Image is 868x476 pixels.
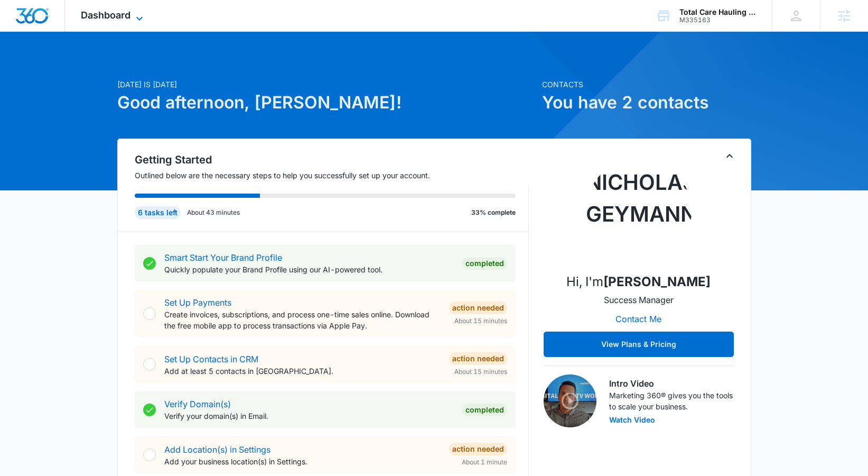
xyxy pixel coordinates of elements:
p: 33% complete [471,208,516,217]
a: Set Up Payments [164,297,231,308]
a: Add Location(s) in Settings [164,444,270,455]
h2: Getting Started [135,152,529,168]
button: View Plans & Pricing [544,332,734,357]
span: Dashboard [81,10,130,21]
span: About 15 minutes [454,316,507,326]
a: Smart Start Your Brand Profile [164,252,282,263]
div: Action Needed [449,352,507,365]
div: 6 tasks left [135,206,181,219]
div: Completed [462,404,507,416]
p: [DATE] is [DATE] [117,79,536,90]
div: Completed [462,257,507,270]
button: Watch Video [609,416,655,424]
button: Contact Me [605,306,672,332]
p: Add at least 5 contacts in [GEOGRAPHIC_DATA]. [164,365,441,377]
span: About 15 minutes [454,367,507,377]
p: Quickly populate your Brand Profile using our AI-powered tool. [164,264,454,275]
div: account name [679,8,757,16]
p: Contacts [542,79,751,90]
strong: [PERSON_NAME] [603,274,711,289]
div: account id [679,16,757,24]
button: Toggle Collapse [723,150,736,162]
p: Hi, I'm [566,272,711,291]
h3: Intro Video [609,377,734,390]
h1: You have 2 contacts [542,90,751,115]
div: Action Needed [449,301,507,314]
div: Action Needed [449,443,507,455]
a: Verify Domain(s) [164,399,231,409]
h1: Good afternoon, [PERSON_NAME]! [117,90,536,115]
img: Nicholas Geymann [586,158,692,264]
p: About 43 minutes [187,208,240,217]
span: About 1 minute [462,457,507,467]
p: Marketing 360® gives you the tools to scale your business. [609,390,734,412]
p: Verify your domain(s) in Email. [164,410,454,422]
p: Success Manager [604,294,674,306]
p: Outlined below are the necessary steps to help you successfully set up your account. [135,170,529,181]
a: Set Up Contacts in CRM [164,354,258,364]
p: Create invoices, subscriptions, and process one-time sales online. Download the free mobile app t... [164,309,441,331]
p: Add your business location(s) in Settings. [164,456,441,467]
img: Intro Video [544,374,596,427]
